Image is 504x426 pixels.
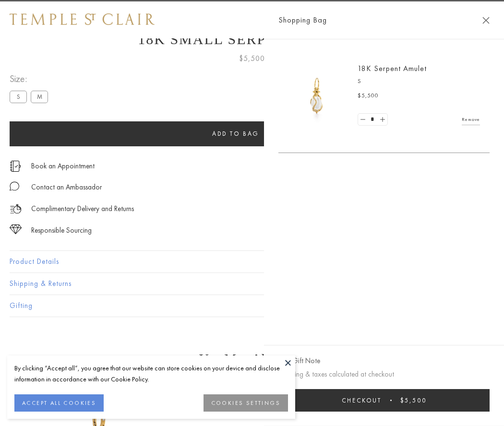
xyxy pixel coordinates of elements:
img: Temple St. Clair [10,13,155,25]
button: Shipping & Returns [10,273,494,295]
div: Contact an Ambassador [31,181,102,193]
label: S [10,91,27,103]
label: M [31,91,48,103]
a: 18K Serpent Amulet [358,63,427,73]
p: Shipping & taxes calculated at checkout [278,368,490,380]
img: MessageIcon-01_2.svg [10,181,19,191]
p: Complimentary Delivery and Returns [31,203,134,215]
img: icon_appointment.svg [10,161,21,172]
span: $5,500 [400,396,427,404]
span: Size: [10,71,52,87]
h3: You May Also Like [24,351,480,367]
span: Checkout [342,396,382,404]
button: Product Details [10,251,494,272]
button: Add Gift Note [278,355,320,367]
h1: 18K Small Serpent Amulet [10,31,494,47]
a: Book an Appointment [31,161,95,171]
button: Add to bag [10,121,462,146]
img: P51836-E11SERPPV [288,67,346,125]
div: By clicking “Accept all”, you agree that our website can store cookies on your device and disclos... [14,363,288,385]
button: Gifting [10,295,494,317]
span: Add to bag [212,130,259,138]
a: Set quantity to 0 [358,114,368,126]
img: icon_sourcing.svg [10,225,22,234]
span: $5,500 [239,52,265,65]
button: COOKIES SETTINGS [204,394,288,412]
img: icon_delivery.svg [10,203,22,215]
a: Remove [462,114,480,125]
p: S [358,77,480,86]
div: Responsible Sourcing [31,225,92,237]
span: $5,500 [358,91,379,101]
button: Close Shopping Bag [482,17,490,24]
button: ACCEPT ALL COOKIES [14,394,104,412]
a: Set quantity to 2 [377,114,387,126]
span: Shopping Bag [278,14,327,26]
button: Checkout $5,500 [278,389,490,412]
